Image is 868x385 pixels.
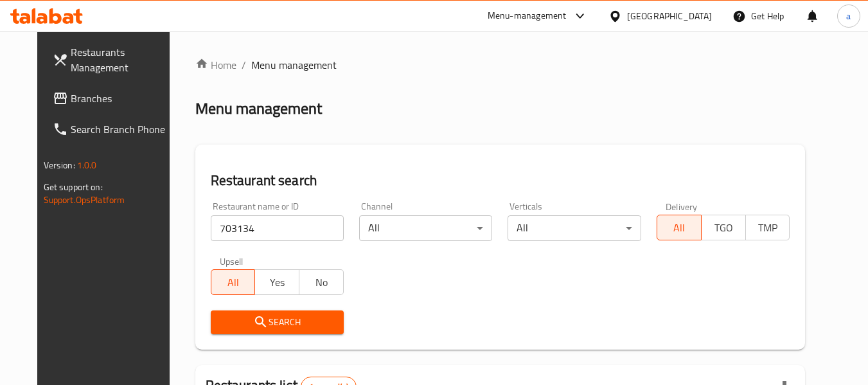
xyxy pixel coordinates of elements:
[42,83,182,114] a: Branches
[299,269,344,295] button: No
[211,171,790,190] h2: Restaurant search
[666,202,698,211] label: Delivery
[71,44,172,75] span: Restaurants Management
[751,219,785,237] span: TMP
[707,219,741,237] span: TGO
[71,121,172,137] span: Search Branch Phone
[211,310,344,334] button: Search
[251,57,337,73] span: Menu management
[221,314,333,330] span: Search
[488,8,567,24] div: Menu-management
[42,37,182,83] a: Restaurants Management
[745,215,790,240] button: TMP
[508,215,641,241] div: All
[77,157,97,174] span: 1.0.0
[305,273,339,292] span: No
[44,192,125,208] a: Support.OpsPlatform
[657,215,702,240] button: All
[846,9,851,23] span: a
[627,9,712,23] div: [GEOGRAPHIC_DATA]
[701,215,746,240] button: TGO
[44,179,103,195] span: Get support on:
[260,273,294,292] span: Yes
[217,273,251,292] span: All
[359,215,492,241] div: All
[254,269,299,295] button: Yes
[44,157,75,174] span: Version:
[220,256,244,265] label: Upsell
[662,219,696,237] span: All
[42,114,182,145] a: Search Branch Phone
[211,215,344,241] input: Search for restaurant name or ID..
[71,91,172,106] span: Branches
[195,57,236,73] a: Home
[211,269,256,295] button: All
[195,98,322,119] h2: Menu management
[195,57,806,73] nav: breadcrumb
[242,57,246,73] li: /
